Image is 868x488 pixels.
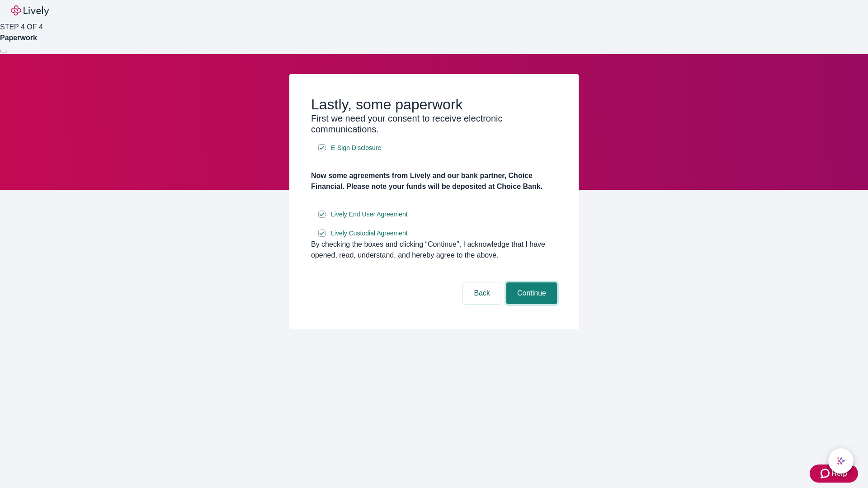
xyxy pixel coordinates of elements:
[831,468,847,479] span: Help
[311,113,557,135] h3: First we need your consent to receive electronic communications.
[329,142,383,154] a: e-sign disclosure document
[329,209,410,220] a: e-sign disclosure document
[836,456,845,465] svg: Lively AI Assistant
[331,143,381,153] span: E-Sign Disclosure
[331,210,408,219] span: Lively End User Agreement
[810,465,858,483] button: Zendesk support iconHelp
[821,468,831,479] svg: Zendesk support icon
[331,229,408,238] span: Lively Custodial Agreement
[828,448,854,474] button: chat
[463,282,501,304] button: Back
[311,239,557,261] div: By checking the boxes and clicking “Continue", I acknowledge that I have opened, read, understand...
[329,228,410,239] a: e-sign disclosure document
[11,5,49,16] img: Lively
[311,170,557,192] h4: Now some agreements from Lively and our bank partner, Choice Financial. Please note your funds wi...
[506,282,557,304] button: Continue
[311,96,557,113] h2: Lastly, some paperwork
